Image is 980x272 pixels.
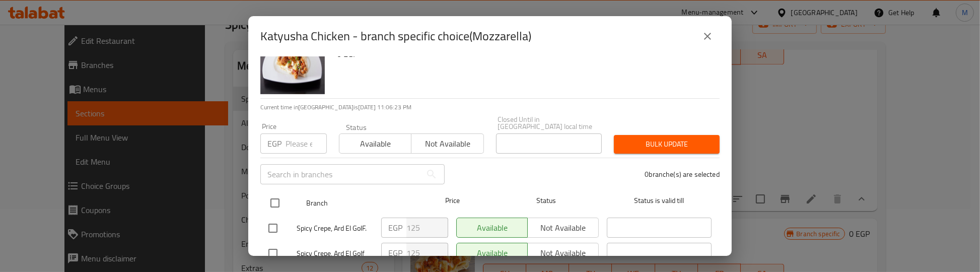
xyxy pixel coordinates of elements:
span: Status is valid till [607,194,712,207]
button: Bulk update [614,135,720,154]
p: EGP [388,247,402,259]
img: Katyusha Chicken [260,30,325,94]
input: Search in branches [260,164,422,184]
button: Available [339,133,411,154]
p: Current time in [GEOGRAPHIC_DATA] is [DATE] 11:06:23 PM [260,103,720,112]
span: Available [343,137,407,151]
span: Spicy Crepe, Ard El GolF. [297,222,373,235]
span: Branch [306,197,411,210]
p: 0 branche(s) are selected [645,169,720,179]
span: Spicy Crepe, Ard El Golf [297,247,373,260]
span: Bulk update [622,138,712,151]
input: Please enter price [406,218,448,238]
span: Status [494,194,599,207]
p: EGP [267,138,282,150]
input: Please enter price [406,243,448,263]
span: Price [419,194,486,207]
span: Not available [415,137,479,151]
button: close [695,24,720,48]
button: Not available [411,133,483,154]
input: Please enter price [286,133,327,154]
h2: Katyusha Chicken - branch specific choice(Mozzarella) [260,28,531,44]
p: EGP [388,222,402,234]
h6: 0 EGP [337,47,712,61]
